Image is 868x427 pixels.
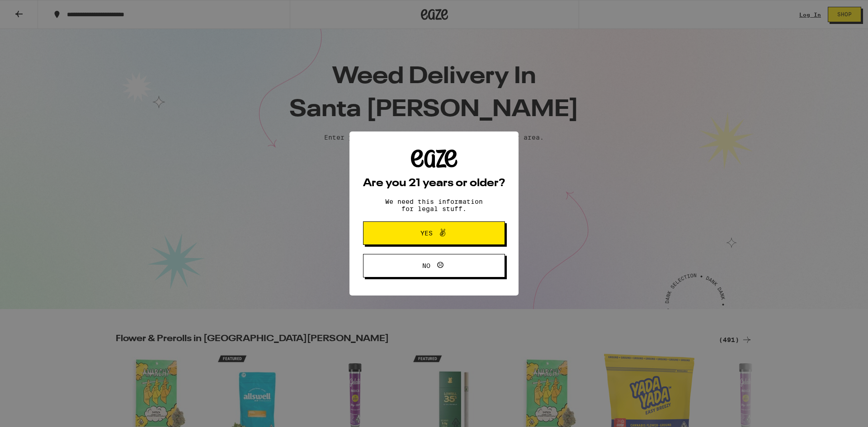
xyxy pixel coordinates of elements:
[5,6,65,14] span: Hi. Need any help?
[422,263,430,269] span: No
[363,221,505,245] button: Yes
[377,198,491,212] p: We need this information for legal stuff.
[420,230,433,236] span: Yes
[363,254,505,277] button: No
[363,178,505,189] h2: Are you 21 years or older?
